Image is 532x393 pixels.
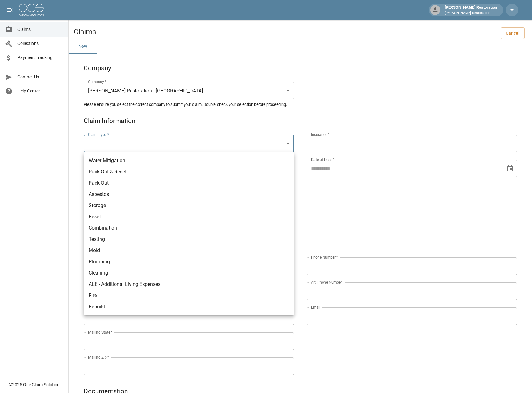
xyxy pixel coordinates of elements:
li: Rebuild [84,301,294,312]
li: Mold [84,245,294,256]
li: ALE - Additional Living Expenses [84,279,294,290]
li: Asbestos [84,189,294,200]
li: Water Mitigation [84,155,294,166]
li: Fire [84,290,294,301]
li: Storage [84,200,294,211]
li: Testing [84,234,294,245]
li: Pack Out [84,177,294,189]
li: Plumbing [84,256,294,267]
li: Combination [84,222,294,234]
li: Pack Out & Reset [84,166,294,177]
li: Reset [84,211,294,222]
li: Cleaning [84,267,294,279]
